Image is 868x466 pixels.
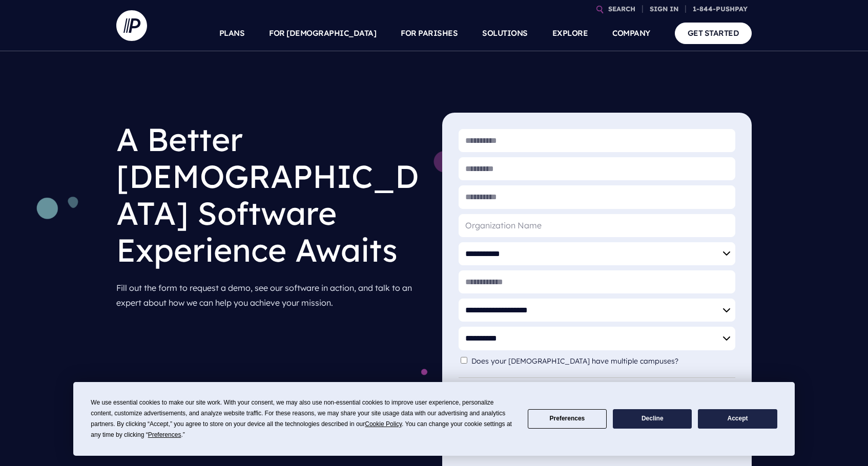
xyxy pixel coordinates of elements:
[528,409,607,429] button: Preferences
[219,15,245,51] a: PLANS
[675,23,752,44] a: GET STARTED
[269,15,376,51] a: FOR [DEMOGRAPHIC_DATA]
[459,214,735,237] input: Organization Name
[459,377,735,410] div: By filling out the form you consent to receive information from Pushpay at the email address or t...
[401,15,458,51] a: FOR PARISHES
[471,357,684,366] label: Does your [DEMOGRAPHIC_DATA] have multiple campuses?
[482,15,528,51] a: SOLUTIONS
[116,277,426,314] p: Fill out the form to request a demo, see our software in action, and talk to an expert about how ...
[73,382,795,456] div: Cookie Consent Prompt
[365,420,402,428] span: Cookie Policy
[91,397,515,440] div: We use essential cookies to make our site work. With your consent, we may also use non-essential ...
[116,113,426,277] h1: A Better [DEMOGRAPHIC_DATA] Software Experience Awaits
[612,15,650,51] a: COMPANY
[698,409,777,429] button: Accept
[148,431,181,438] span: Preferences
[552,15,588,51] a: EXPLORE
[613,409,692,429] button: Decline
